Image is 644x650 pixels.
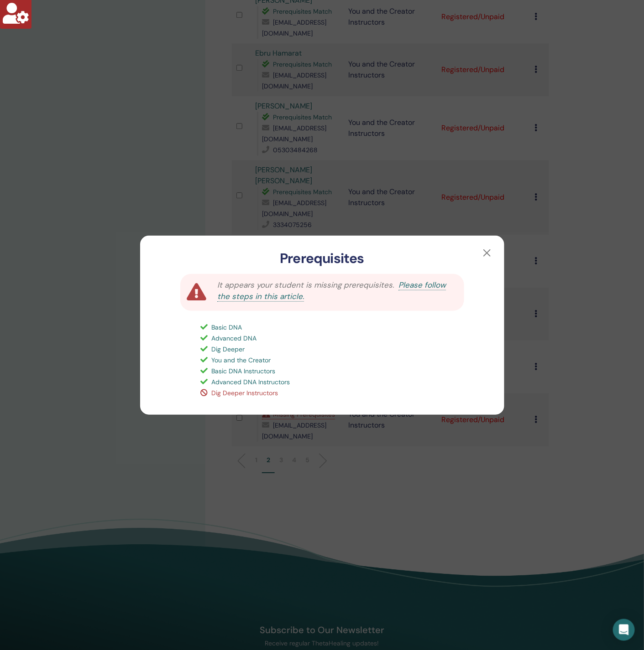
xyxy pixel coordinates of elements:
[212,323,242,331] span: Basic DNA
[212,367,276,375] span: Basic DNA Instructors
[212,378,290,386] span: Advanced DNA Instructors
[212,356,271,364] span: You and the Creator
[217,280,394,290] span: It appears your student is missing prerequisites.
[212,389,278,397] span: Dig Deeper Instructors
[212,345,245,353] span: Dig Deeper
[613,619,635,641] div: Open Intercom Messenger
[155,250,490,267] h3: Prerequisites
[212,334,257,342] span: Advanced DNA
